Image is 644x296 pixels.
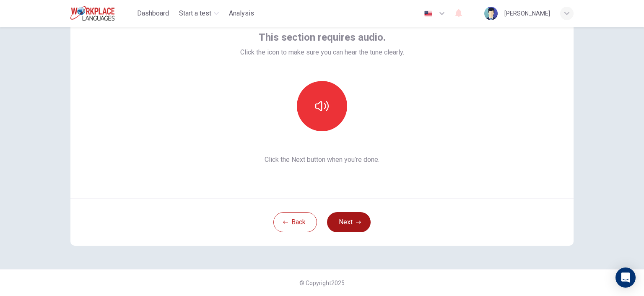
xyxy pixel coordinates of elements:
[484,7,498,20] img: Profile picture
[240,47,404,57] span: Click the icon to make sure you can hear the tune clearly.
[273,212,317,232] button: Back
[615,267,636,288] div: Open Intercom Messenger
[176,6,222,21] button: Start a test
[70,5,134,22] a: Workplace Languages logo
[327,212,371,232] button: Next
[179,8,211,18] span: Start a test
[504,8,550,18] div: [PERSON_NAME]
[70,5,114,22] img: Workplace Languages logo
[229,8,254,18] span: Analysis
[423,10,434,17] img: en
[226,6,257,21] button: Analysis
[134,6,172,21] button: Dashboard
[259,31,386,44] span: This section requires audio.
[299,280,345,286] span: © Copyright 2025
[137,8,169,18] span: Dashboard
[240,155,404,165] span: Click the Next button when you’re done.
